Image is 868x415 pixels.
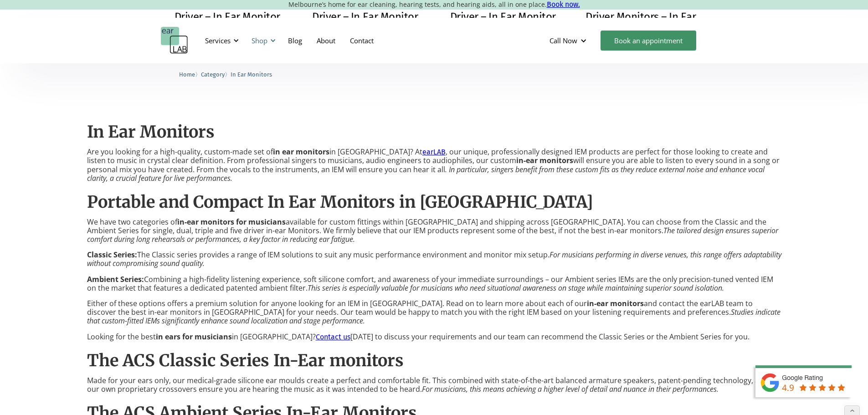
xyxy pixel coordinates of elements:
strong: Ambient Series: [87,274,144,284]
strong: in ears for musicians [156,332,232,342]
a: Home [179,70,195,78]
li: 〉 [179,70,201,79]
p: Either of these options offers a premium solution for anyone looking for an IEM in [GEOGRAPHIC_DA... [87,299,781,326]
em: The tailored design ensures superior comfort during long rehearsals or performances, a key factor... [87,225,778,244]
strong: The ACS Classic Series In-Ear monitors [87,350,404,371]
strong: In Ear Monitors [87,122,215,142]
div: Shop [252,36,267,45]
a: home [161,27,188,54]
p: We have two categories of available for custom fittings within [GEOGRAPHIC_DATA] and shipping acr... [87,218,781,244]
em: For musicians, this means achieving a higher level of detail and nuance in their performances. [422,384,719,394]
a: Blog [281,27,309,54]
strong: in-ear monitors [516,155,573,165]
li: 〉 [201,70,231,79]
p: Looking for the best in [GEOGRAPHIC_DATA]? [DATE] to discuss your requirements and our team can r... [87,333,781,341]
strong: Portable and Compact In Ear Monitors in [GEOGRAPHIC_DATA] [87,192,593,212]
strong: in ear monitors [273,147,329,157]
div: Call Now [542,27,596,54]
div: Services [205,36,231,45]
a: Category [201,70,225,78]
p: The Classic series provides a range of IEM solutions to suit any music performance environment an... [87,251,781,268]
p: Made for your ears only, our medical-grade silicone ear moulds create a perfect and comfortable f... [87,376,781,394]
em: For musicians performing in diverse venues, this range offers adaptability without compromising s... [87,250,781,268]
strong: Classic Series: [87,250,137,260]
span: In Ear Monitors [231,71,272,78]
span: Category [201,71,225,78]
em: . In particular, singers benefit from these custom fits as they reduce external noise and enhance... [87,164,765,183]
a: Contact us [316,333,350,341]
a: About [309,27,343,54]
strong: in-ear monitors [587,298,644,308]
a: Book an appointment [601,31,696,51]
a: Contact [343,27,381,54]
a: In Ear Monitors [231,70,272,78]
div: Call Now [550,36,577,45]
div: Services [200,27,241,54]
span: Home [179,71,195,78]
p: Combining a high-fidelity listening experience, soft silicone comfort, and awareness of your imme... [87,275,781,292]
strong: in-ear monitors for musicians [177,217,286,227]
div: Shop [246,27,278,54]
a: earLAB [422,148,446,156]
em: This series is especially valuable for musicians who need situational awareness on stage while ma... [308,283,724,293]
p: Are you looking for a high-quality, custom-made set of in [GEOGRAPHIC_DATA]? At , our unique, pro... [87,148,781,183]
em: Studies indicate that custom-fitted IEMs significantly enhance sound localization and stage perfo... [87,307,781,326]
